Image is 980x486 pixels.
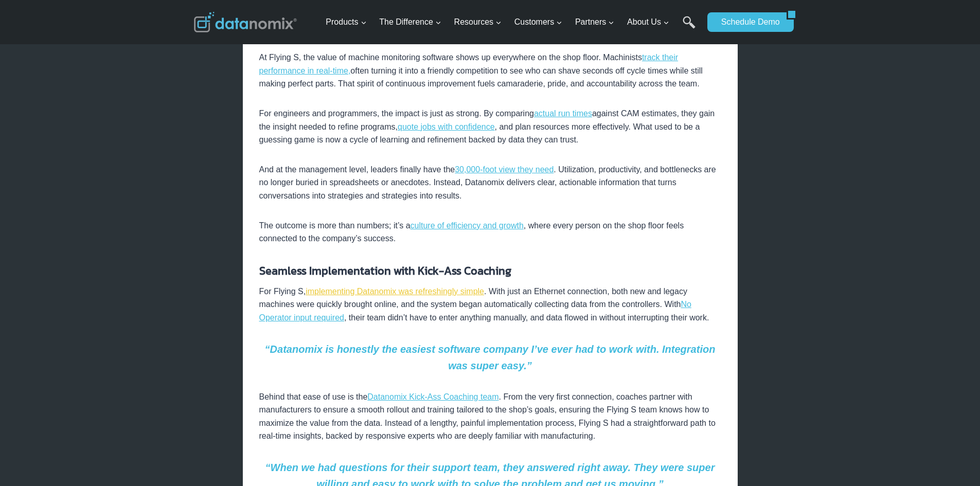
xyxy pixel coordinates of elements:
[265,344,716,371] strong: “Datanomix is honestly the easiest software company I’ve ever had to work with. Integration was s...
[259,262,511,279] strong: Seamless Implementation with Kick-Ass Coaching
[514,15,562,29] span: Customers
[411,221,524,230] a: culture of efficiency and growth
[683,16,696,39] a: Search
[455,165,554,174] a: 30,000-foot view they need
[259,390,721,443] p: Behind that ease of use is the . From the very first connection, coaches partner with manufacture...
[575,15,614,29] span: Partners
[259,53,679,75] a: track their performance in real-time,
[306,287,484,296] a: implementing Datanomix was refreshingly simple
[259,163,721,203] p: And at the management level, leaders finally have the . Utilization, productivity, and bottleneck...
[259,300,691,322] a: No Operator input required
[259,219,721,245] p: The outcome is more than numbers; it’s a , where every person on the shop floor feels connected t...
[367,392,498,401] a: Datanomix Kick-Ass Coaching team
[326,15,366,29] span: Products
[627,15,669,29] span: About Us
[707,12,787,32] a: Schedule Demo
[454,15,502,29] span: Resources
[259,107,721,147] p: For engineers and programmers, the impact is just as strong. By comparing against CAM estimates, ...
[534,109,592,118] a: actual run times
[322,6,702,39] nav: Primary Navigation
[259,285,721,325] p: For Flying S, . With just an Ethernet connection, both new and legacy machines were quickly broug...
[398,122,495,131] a: quote jobs with confidence
[194,12,297,32] img: Datanomix
[259,51,721,91] p: At Flying S, the value of machine monitoring software shows up everywhere on the shop floor. Mach...
[379,15,441,29] span: The Difference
